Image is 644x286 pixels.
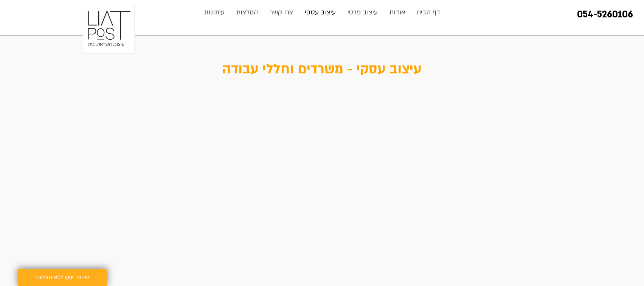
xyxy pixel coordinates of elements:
span: שיחת ייעוץ ללא תשלום [36,273,89,282]
nav: אתר [198,5,446,20]
p: דף הבית [413,5,444,20]
a: עיצוב עסקי [299,5,342,20]
h1: עיצוב עסקי - משרדים וחללי עבודה [220,58,424,81]
a: צרו קשר [264,5,299,20]
a: עיצוב פרטי [342,5,384,20]
p: צרו קשר [266,5,297,20]
a: דף הבית [411,5,446,20]
a: המלצות [230,5,264,20]
p: עיצוב פרטי [344,5,382,20]
p: עיצוב עסקי [301,5,340,20]
a: עיתונות [198,5,230,20]
p: אודות [385,5,409,20]
a: שיחת ייעוץ ללא תשלום [18,269,107,286]
p: עיתונות [200,5,228,20]
a: אודות [384,5,411,20]
a: 054-5260106 [577,8,633,21]
p: המלצות [232,5,262,20]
